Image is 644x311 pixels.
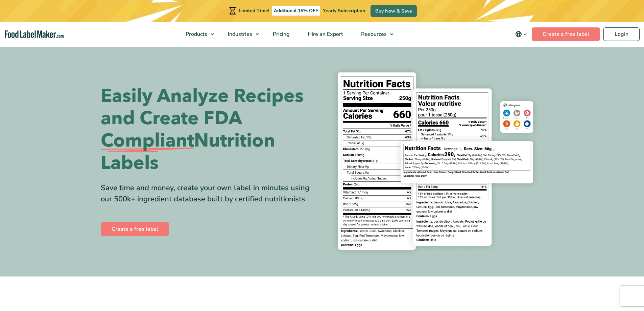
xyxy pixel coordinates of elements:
[101,130,194,152] span: Compliant
[101,182,317,205] div: Save time and money, create your own label in minutes using our 500k+ ingredient database built b...
[177,22,217,47] a: Products
[184,30,208,38] span: Products
[101,85,317,174] h1: Easily Analyze Recipes and Create FDA Nutrition Labels
[226,30,253,38] span: Industries
[532,27,600,41] a: Create a free label
[306,30,344,38] span: Hire an Expert
[359,30,387,38] span: Resources
[371,5,417,17] a: Buy Now & Save
[271,30,290,38] span: Pricing
[219,22,262,47] a: Industries
[299,22,351,47] a: Hire an Expert
[352,22,397,47] a: Resources
[101,222,169,236] a: Create a free label
[272,6,320,16] span: Additional 15% OFF
[603,27,640,41] a: Login
[239,7,269,14] span: Limited Time!
[264,22,297,47] a: Pricing
[323,7,365,14] span: Yearly Subscription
